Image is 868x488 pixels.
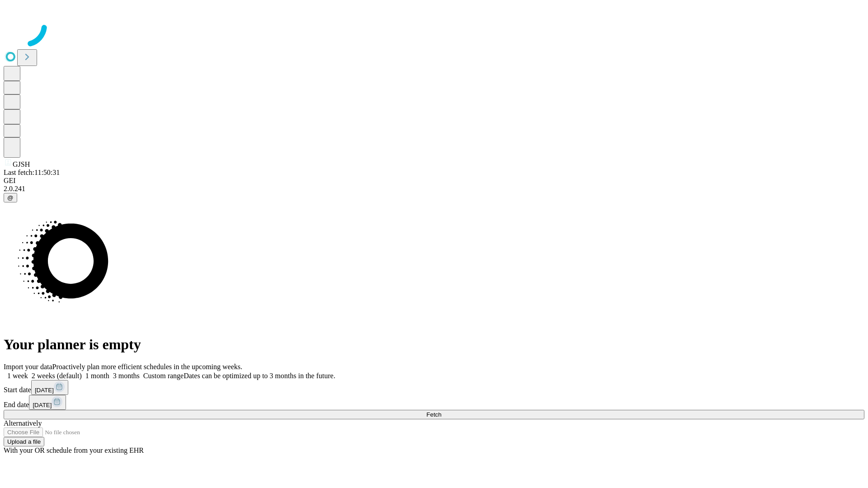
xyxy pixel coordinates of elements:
[85,372,109,380] span: 1 month
[4,395,864,410] div: End date
[4,380,864,395] div: Start date
[4,169,60,176] span: Last fetch: 11:50:31
[13,160,30,168] span: GJSH
[184,372,335,380] span: Dates can be optimized up to 3 months in the future.
[4,419,42,427] span: Alternatively
[7,194,14,201] span: @
[4,363,52,371] span: Import your data
[4,410,864,419] button: Fetch
[31,380,68,395] button: [DATE]
[32,372,82,380] span: 2 weeks (default)
[113,372,140,380] span: 3 months
[29,395,66,410] button: [DATE]
[4,437,44,446] button: Upload a file
[143,372,184,380] span: Custom range
[4,185,864,193] div: 2.0.241
[4,177,864,185] div: GEI
[4,193,17,202] button: @
[7,372,28,380] span: 1 week
[52,363,242,371] span: Proactively plan more efficient schedules in the upcoming weeks.
[33,402,52,408] span: [DATE]
[426,411,441,418] span: Fetch
[35,387,54,394] span: [DATE]
[4,336,864,353] h1: Your planner is empty
[4,446,144,454] span: With your OR schedule from your existing EHR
